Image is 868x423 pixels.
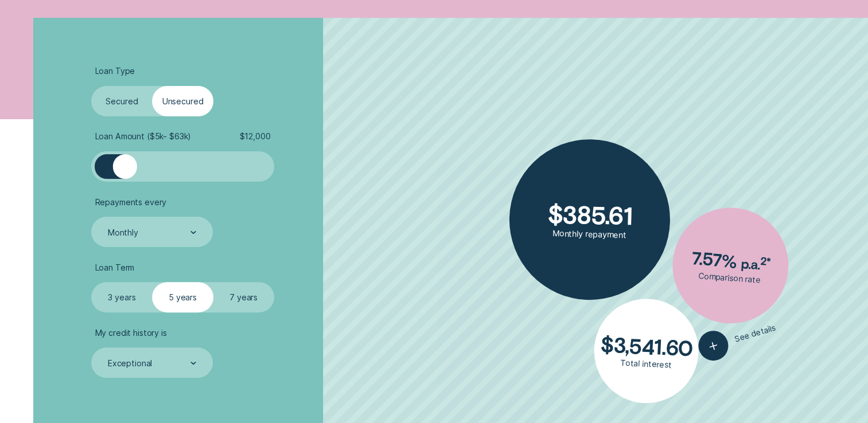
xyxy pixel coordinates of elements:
[91,86,152,116] label: Secured
[108,358,152,369] div: Exceptional
[108,228,138,238] div: Monthly
[91,282,152,312] label: 3 years
[95,66,135,76] span: Loan Type
[239,131,270,142] span: $ 12,000
[95,328,167,338] span: My credit history is
[152,86,213,116] label: Unsecured
[695,312,780,364] button: See details
[734,322,777,344] span: See details
[95,263,135,273] span: Loan Term
[95,197,167,207] span: Repayments every
[152,282,213,312] label: 5 years
[213,282,274,312] label: 7 years
[95,131,192,142] span: Loan Amount ( $5k - $63k )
